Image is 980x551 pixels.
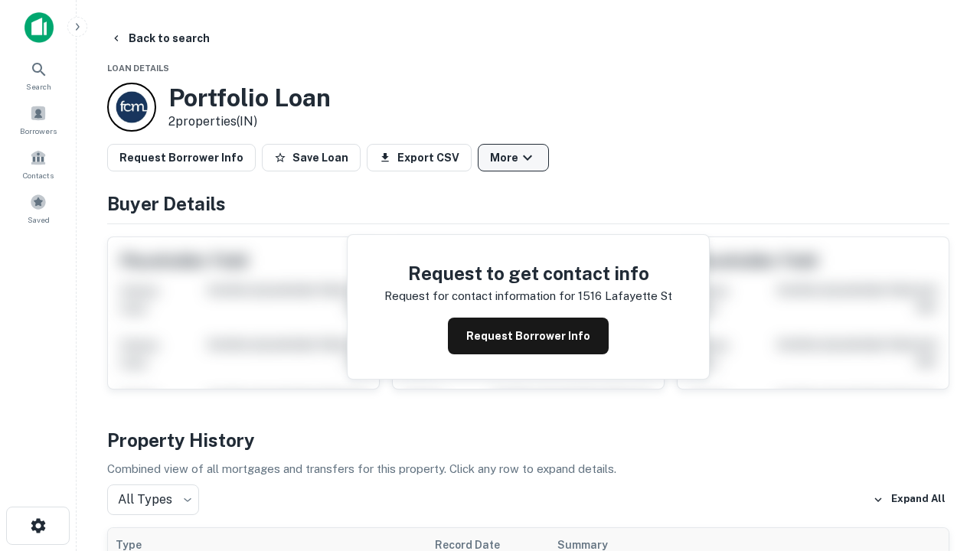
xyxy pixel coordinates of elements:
a: Contacts [5,143,72,184]
span: Saved [28,214,50,226]
a: Borrowers [5,99,72,140]
span: Contacts [23,169,54,181]
img: capitalize-icon.png [24,12,54,43]
span: Search [26,80,51,93]
p: 2 properties (IN) [168,112,331,131]
a: Saved [5,187,72,229]
span: Borrowers [20,125,57,137]
p: Request for contact information for [384,287,575,305]
span: Loan Details [107,64,169,73]
button: Export CSV [367,144,472,171]
h4: Buyer Details [107,190,949,217]
button: Expand All [869,488,949,511]
iframe: Chat Widget [903,429,980,502]
button: Request Borrower Info [107,144,256,171]
p: 1516 lafayette st [578,287,672,305]
a: Search [5,54,72,96]
h4: Property History [107,426,949,454]
p: Combined view of all mortgages and transfers for this property. Click any row to expand details. [107,460,949,478]
div: All Types [107,484,199,515]
button: More [478,144,549,171]
h3: Portfolio Loan [168,83,331,112]
button: Request Borrower Info [448,318,609,354]
button: Back to search [104,24,216,52]
button: Save Loan [262,144,361,171]
h4: Request to get contact info [384,259,672,287]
